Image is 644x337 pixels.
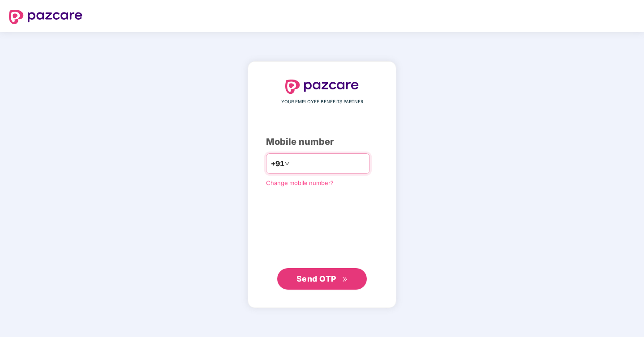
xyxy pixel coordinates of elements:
[271,158,284,169] span: +91
[342,277,348,282] span: double-right
[9,10,82,24] img: logo
[281,98,363,105] span: YOUR EMPLOYEE BENEFITS PARTNER
[266,135,378,149] div: Mobile number
[266,179,334,186] a: Change mobile number?
[284,161,290,166] span: down
[285,80,359,94] img: logo
[296,274,336,283] span: Send OTP
[277,268,367,290] button: Send OTPdouble-right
